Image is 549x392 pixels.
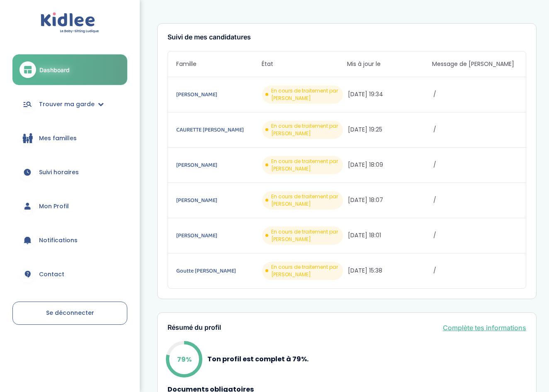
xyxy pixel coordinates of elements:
[433,125,517,134] span: /
[41,12,99,34] img: logo.svg
[39,66,70,74] span: Dashboard
[271,122,340,137] span: En cours de traitement par [PERSON_NAME]
[207,354,309,364] p: Ton profil est complet à 79%.
[262,60,347,68] span: État
[177,354,192,364] p: 79%
[271,193,340,208] span: En cours de traitement par [PERSON_NAME]
[176,266,260,275] a: Goutte [PERSON_NAME]
[432,60,517,68] span: Message de [PERSON_NAME]
[271,158,340,173] span: En cours de traitement par [PERSON_NAME]
[12,225,127,255] a: Notifications
[348,196,432,205] span: [DATE] 18:07
[176,196,260,205] a: [PERSON_NAME]
[176,161,260,170] a: [PERSON_NAME]
[12,302,127,325] a: Se déconnecter
[271,87,340,102] span: En cours de traitement par [PERSON_NAME]
[46,309,94,317] span: Se déconnecter
[433,196,517,205] span: /
[12,191,127,221] a: Mon Profil
[39,236,78,245] span: Notifications
[176,60,262,68] span: Famille
[348,161,432,169] span: [DATE] 18:09
[39,202,69,211] span: Mon Profil
[443,323,526,333] a: Complète tes informations
[271,263,340,278] span: En cours de traitement par [PERSON_NAME]
[433,231,517,240] span: /
[176,125,260,134] a: CAURETTE [PERSON_NAME]
[176,90,260,99] a: [PERSON_NAME]
[433,266,517,275] span: /
[348,90,432,99] span: [DATE] 19:34
[12,259,127,289] a: Contact
[39,168,79,177] span: Suivi horaires
[348,266,432,275] span: [DATE] 15:38
[347,60,432,68] span: Mis à jour le
[168,34,526,41] h3: Suivi de mes candidatures
[348,125,432,134] span: [DATE] 19:25
[39,100,95,109] span: Trouver ma garde
[12,54,127,85] a: Dashboard
[433,90,517,99] span: /
[433,161,517,169] span: /
[12,123,127,153] a: Mes familles
[12,157,127,187] a: Suivi horaires
[39,270,64,279] span: Contact
[271,228,340,243] span: En cours de traitement par [PERSON_NAME]
[348,231,432,240] span: [DATE] 18:01
[176,231,260,240] a: [PERSON_NAME]
[12,89,127,119] a: Trouver ma garde
[39,134,77,143] span: Mes familles
[168,324,221,331] h3: Résumé du profil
